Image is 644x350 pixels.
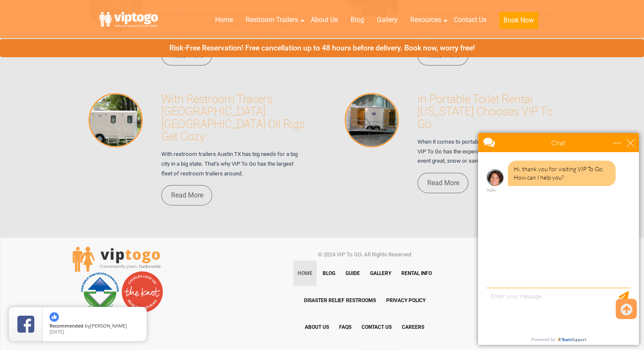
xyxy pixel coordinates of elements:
[50,323,140,329] span: by
[90,322,127,329] span: [PERSON_NAME]
[121,271,163,313] img: Couples love us! See our reviews on The Knot.
[72,247,161,272] img: viptogo LogoVIPTOGO
[448,11,493,29] a: Contact Us
[417,137,561,166] p: When it comes to portable toilet rental [US_STATE] knows VIP To Go has the experience, supply & s...
[493,11,544,34] a: Book Now
[397,261,436,286] a: Rental Info
[161,185,212,206] a: Read More
[417,173,468,193] a: Read More
[341,261,364,286] a: Guide
[357,314,396,340] a: Contact Us
[344,11,370,29] a: Blog
[161,150,305,178] p: With restroom trailers Austin TX has big needs for a big city in a big state. That’s why VIP To G...
[50,328,64,335] span: [DATE]
[161,93,305,143] h3: With Restroom Trailers [GEOGRAPHIC_DATA] [GEOGRAPHIC_DATA] Oil Rigs Get Cozy
[345,93,399,147] img: In Portable Toilet Rental Maine Chooses VIP To Go
[366,261,395,286] a: Gallery
[398,314,428,340] a: Careers
[318,261,340,286] a: Blog
[293,261,317,286] a: Home
[237,249,493,261] p: © 2024 VIP To GO. All Rights Reserved
[79,271,121,316] img: PSAI Member Logo
[50,322,83,329] span: Recommended
[301,314,333,340] a: About Us
[417,93,561,131] h3: In Portable Toilet Rental [US_STATE] Chooses VIP To Go
[304,11,344,29] a: About Us
[404,11,448,29] a: Resources
[300,288,380,313] a: Disaster Relief Restrooms
[335,314,356,340] a: FAQs
[17,316,34,333] img: Review Rating
[382,288,430,313] a: Privacy Policy
[209,11,239,29] a: Home
[499,12,538,29] button: Book Now
[370,11,404,29] a: Gallery
[88,93,143,147] img: With Restroom Trailers Austin TX Oil Rigs Get Cozy
[50,312,59,322] img: thumbs up icon
[239,11,304,29] a: Restroom Trailers
[473,128,644,350] iframe: Live Chat Box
